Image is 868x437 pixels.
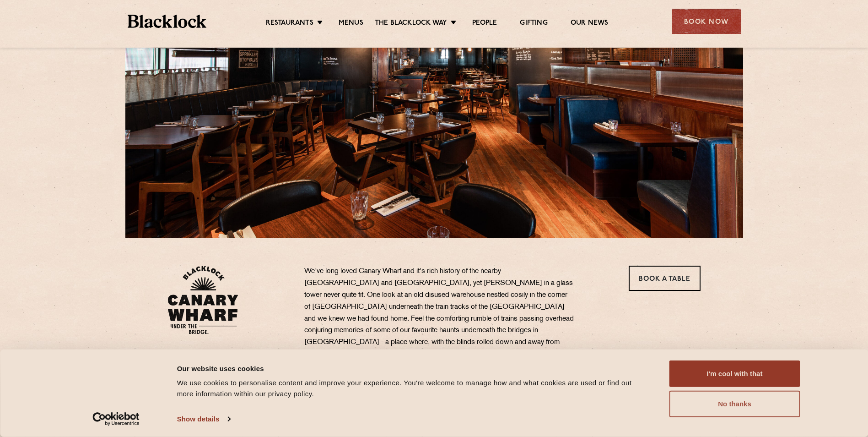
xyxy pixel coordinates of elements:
[76,412,156,426] a: Usercentrics Cookiebot - opens in a new window
[177,363,649,374] div: Our website uses cookies
[672,9,741,34] div: Book Now
[167,266,238,334] img: BL_CW_Logo_Website.svg
[128,15,207,28] img: BL_Textured_Logo-footer-cropped.svg
[266,19,313,29] a: Restaurants
[571,19,609,29] a: Our News
[520,19,547,29] a: Gifting
[669,361,800,387] button: I'm cool with that
[472,19,497,29] a: People
[339,19,363,29] a: Menus
[375,19,447,29] a: The Blacklock Way
[669,391,800,417] button: No thanks
[177,377,649,399] div: We use cookies to personalise content and improve your experience. You're welcome to manage how a...
[629,266,701,291] a: Book a Table
[304,266,574,361] p: We’ve long loved Canary Wharf and it's rich history of the nearby [GEOGRAPHIC_DATA] and [GEOGRAPH...
[177,412,230,426] a: Show details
